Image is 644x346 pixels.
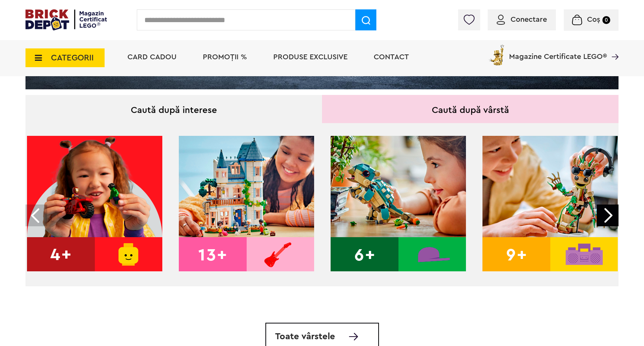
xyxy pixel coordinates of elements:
[203,53,247,61] a: PROMOȚII %
[179,136,314,271] img: 13+
[273,53,347,61] a: Produse exclusive
[497,16,547,23] a: Conectare
[607,43,619,51] a: Magazine Certificate LEGO®
[331,136,466,271] img: 6+
[25,95,322,123] div: Caută după interese
[509,43,607,60] span: Magazine Certificate LEGO®
[127,53,177,61] a: Card Cadou
[275,332,335,341] span: Toate vârstele
[51,54,94,62] span: CATEGORII
[602,16,610,24] small: 0
[482,136,618,271] img: 9+
[349,333,358,340] img: Toate vârstele
[27,136,162,271] img: 4+
[511,16,547,23] span: Conectare
[587,16,600,23] span: Coș
[322,95,619,123] div: Caută după vârstă
[374,53,409,61] a: Contact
